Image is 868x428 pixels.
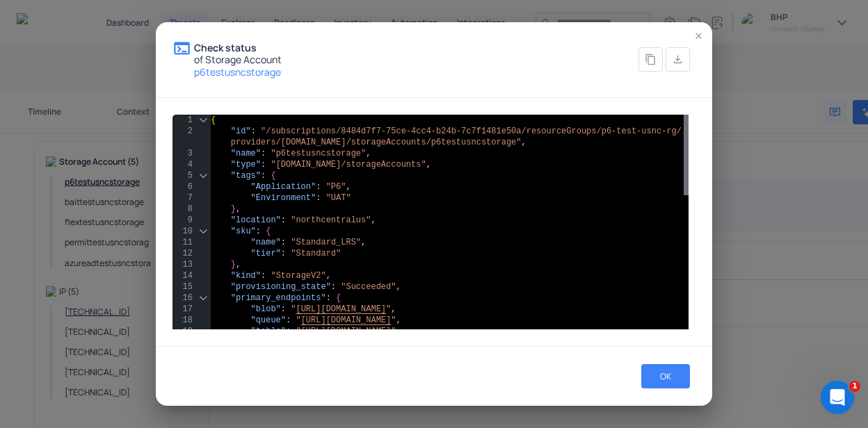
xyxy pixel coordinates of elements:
[326,193,351,203] span: "UAT"
[301,327,392,336] span: [URL][DOMAIN_NAME]
[522,138,527,147] span: ,
[172,259,193,270] div: 13
[291,215,371,225] span: "northcentralus"
[301,315,392,325] span: [URL][DOMAIN_NAME]
[194,53,282,65] h4: of Storage Account
[638,47,663,72] div: Copy
[251,126,256,136] span: :
[386,304,391,314] span: "
[286,327,291,336] span: :
[391,327,396,336] span: "
[261,271,266,281] span: :
[172,270,193,281] div: 14
[251,327,286,336] span: "table"
[172,170,193,181] div: 5
[194,42,282,53] h4: Check status
[316,193,321,203] span: :
[271,171,275,181] span: {
[236,204,241,214] span: ,
[211,115,216,125] span: {
[331,282,336,292] span: :
[172,159,193,170] div: 4
[391,304,396,314] span: ,
[346,182,351,192] span: ,
[231,171,261,181] span: "tags"
[296,327,300,336] span: "
[296,304,386,314] span: [URL][DOMAIN_NAME]
[281,249,286,258] span: :
[641,364,690,388] button: OK
[231,215,281,225] span: "location"
[231,227,256,236] span: "sku"
[316,182,321,192] span: :
[341,282,396,292] span: "Succeeded"
[231,260,236,270] span: }
[371,215,376,225] span: ,
[172,115,193,126] div: 1
[281,304,286,314] span: :
[251,304,281,314] span: "blob"
[286,315,291,325] span: :
[172,204,193,215] div: 8
[172,192,193,204] div: 7
[291,304,296,314] span: "
[266,227,271,236] span: {
[231,138,461,147] span: providers/[DOMAIN_NAME]/storageAccounts/p6test
[511,126,682,136] span: 0a/resourceGroups/p6-test-usnc-rg/
[336,293,341,303] span: {
[849,381,860,392] span: 1
[236,260,241,270] span: ,
[172,315,193,326] div: 18
[271,271,325,281] span: "StorageV2"
[172,304,193,315] div: 17
[366,149,371,158] span: ,
[396,315,401,325] span: ,
[172,293,193,304] div: 16
[172,181,193,192] div: 6
[396,327,401,336] span: ,
[261,149,266,158] span: :
[296,315,300,325] span: "
[172,226,193,237] div: 10
[231,160,261,170] span: "type"
[172,237,193,248] div: 11
[361,238,366,247] span: ,
[231,293,326,303] span: "primary_endpoints"
[291,249,341,258] span: "Standard"
[172,248,193,259] div: 12
[231,126,251,136] span: "id"
[194,66,282,78] h4: p6testusncstorage
[172,215,193,226] div: 9
[172,148,193,159] div: 3
[251,315,286,325] span: "queue"
[261,160,266,170] span: :
[231,149,261,158] span: "name"
[281,238,286,247] span: :
[251,193,316,203] span: "Environment"
[326,271,331,281] span: ,
[396,282,401,292] span: ,
[261,126,511,136] span: "/subscriptions/8484d7f7-75ce-4cc4-b24b-7c7f1481e5
[666,47,690,72] div: Export
[326,182,346,192] span: "P6"
[426,160,431,170] span: ,
[291,238,361,247] span: "Standard_LRS"
[281,215,286,225] span: :
[231,282,331,292] span: "provisioning_state"
[461,138,521,147] span: usncstorage"
[326,293,331,303] span: :
[391,315,396,325] span: "
[251,249,281,258] span: "tier"
[271,149,366,158] span: "p6testusncstorage"
[251,238,281,247] span: "name"
[261,171,266,181] span: :
[231,271,261,281] span: "kind"
[821,381,854,414] iframe: Intercom live chat
[172,281,193,293] div: 15
[256,227,261,236] span: :
[172,126,193,137] div: 2
[251,182,316,192] span: "Application"
[271,160,426,170] span: "[DOMAIN_NAME]/storageAccounts"
[231,204,236,214] span: }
